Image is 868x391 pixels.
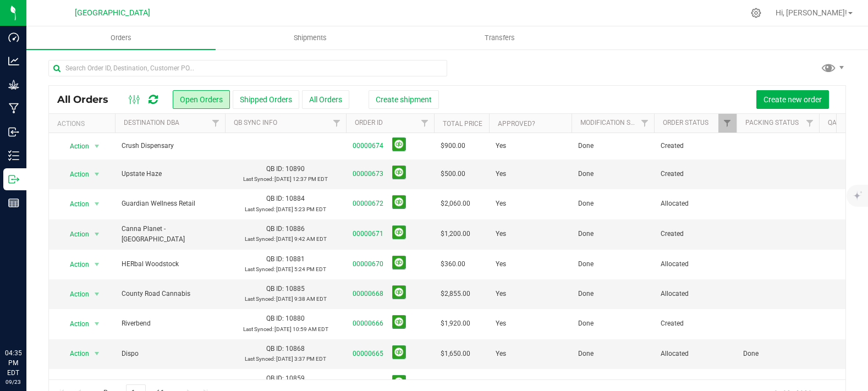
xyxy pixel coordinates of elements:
span: QB ID: [266,225,284,233]
span: select [90,316,104,332]
a: Modification Status [580,119,650,126]
a: Transfers [405,26,595,49]
a: Order Status [663,119,708,126]
span: Last Synced: [245,236,275,242]
span: Last Synced: [243,176,273,182]
span: Riverbend [122,318,218,329]
span: select [90,227,104,242]
span: Joint Jungle [122,378,218,389]
span: $2,060.00 [441,199,470,209]
a: Approved? [498,120,535,128]
span: [DATE] 5:24 PM EDT [276,266,326,272]
p: 04:35 PM EDT [5,348,21,378]
span: $1,650.00 [441,349,470,359]
inline-svg: Outbound [8,174,19,185]
span: Done [578,289,594,299]
span: select [90,139,104,154]
a: Filter [328,114,346,133]
span: Done [578,378,594,389]
a: 00000658 [353,378,383,389]
button: All Orders [302,90,349,109]
a: QB Sync Info [234,119,277,126]
span: Action [60,346,90,361]
button: Open Orders [173,90,230,109]
span: Action [60,316,90,332]
span: All Orders [57,93,119,106]
input: Search Order ID, Destination, Customer PO... [48,60,447,76]
span: Yes [496,318,506,329]
span: Last Synced: [245,266,275,272]
span: QB ID: [266,345,284,353]
span: County Road Cannabis [122,289,218,299]
span: Orders [96,33,146,43]
span: Done [578,318,594,329]
div: Manage settings [749,8,763,18]
span: Yes [496,199,506,209]
span: Done [743,378,759,389]
span: Allocated [661,259,730,269]
span: $2,735.00 [441,378,470,389]
span: select [90,196,104,212]
span: Transfers [470,33,530,43]
a: Filter [801,114,819,133]
a: 00000673 [353,169,383,179]
a: 00000666 [353,318,383,329]
span: QB ID: [266,375,284,382]
span: Yes [496,378,506,389]
span: Created [661,229,730,239]
a: Total Price [443,120,482,128]
span: Last Synced: [245,356,275,362]
span: Created [661,318,730,329]
span: Done [743,349,759,359]
a: 00000665 [353,349,383,359]
span: HERbal Woodstock [122,259,218,269]
a: Shipments [216,26,405,49]
a: Packing Status [745,119,799,126]
span: [DATE] 3:37 PM EDT [276,356,326,362]
span: 10881 [285,255,305,263]
p: 09/23 [5,378,21,386]
button: Shipped Orders [233,90,299,109]
a: Filter [718,114,737,133]
a: Orders [26,26,216,49]
span: 10880 [285,315,305,322]
span: Last Synced: [243,326,273,332]
span: Action [60,376,90,391]
a: 00000674 [353,141,383,151]
span: Allocated [661,378,730,389]
a: Filter [207,114,225,133]
span: $360.00 [441,259,465,269]
span: 10885 [285,285,305,293]
a: Order ID [355,119,383,126]
a: Filter [416,114,434,133]
span: Done [578,259,594,269]
span: Upstate Haze [122,169,218,179]
inline-svg: Inventory [8,150,19,161]
span: [DATE] 5:23 PM EDT [276,206,326,212]
span: 10886 [285,225,305,233]
inline-svg: Grow [8,79,19,90]
span: Created [661,169,730,179]
span: Created [661,141,730,151]
span: select [90,287,104,302]
span: Create new order [763,95,822,104]
span: select [90,346,104,361]
span: QB ID: [266,165,284,173]
span: QB ID: [266,195,284,202]
span: Action [60,287,90,302]
span: Guardian Wellness Retail [122,199,218,209]
inline-svg: Dashboard [8,32,19,43]
span: Yes [496,169,506,179]
span: $1,200.00 [441,229,470,239]
a: 00000670 [353,259,383,269]
span: Done [578,229,594,239]
a: 00000671 [353,229,383,239]
span: Done [578,199,594,209]
span: QB ID: [266,255,284,263]
div: Actions [57,120,111,128]
span: Hi, [PERSON_NAME]! [776,8,847,17]
span: [DATE] 9:38 AM EDT [276,296,327,302]
span: Action [60,196,90,212]
inline-svg: Analytics [8,56,19,67]
inline-svg: Reports [8,197,19,208]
